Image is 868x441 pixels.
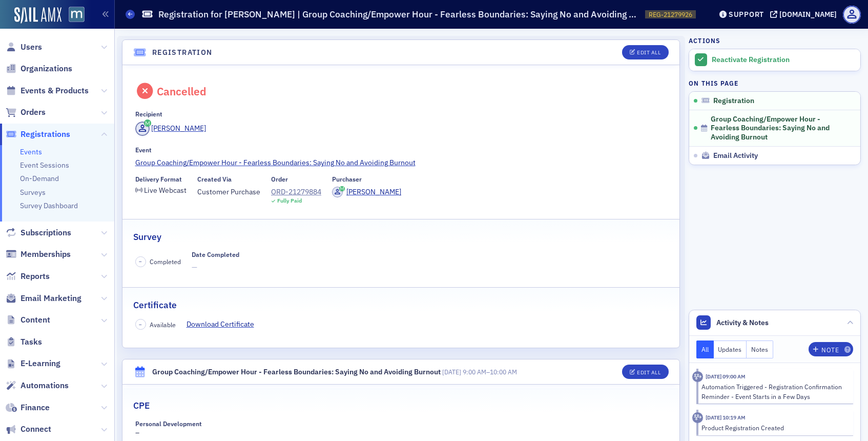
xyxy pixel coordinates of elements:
div: Fully Paid [277,197,302,204]
div: Support [729,10,764,19]
div: Edit All [637,50,660,55]
button: Edit All [622,45,668,59]
a: Tasks [6,336,42,348]
span: Available [150,320,176,329]
div: Personal Development [135,420,202,428]
a: [PERSON_NAME] [135,122,206,136]
a: Connect [6,424,51,435]
a: Download Certificate [187,319,262,330]
a: Orders [6,107,46,118]
div: Event [135,146,152,154]
div: Activity [692,371,703,382]
time: 9:00 AM [463,368,486,376]
div: Product Registration Created [701,423,846,432]
span: Content [20,314,50,326]
a: Event Sessions [20,161,69,170]
div: Edit All [637,370,660,375]
a: Memberships [6,249,71,260]
a: ORD-21279884 [271,187,321,197]
div: Delivery Format [135,175,182,183]
div: Date Completed [192,251,239,258]
div: Cancelled [157,85,206,98]
button: Updates [714,340,747,358]
button: Edit All [622,365,668,379]
span: – [139,258,142,265]
div: – [135,420,260,438]
h4: Actions [689,36,720,45]
div: Automation Triggered - Registration Confirmation Reminder - Event Starts in a Few Days [701,382,846,401]
div: Purchaser [332,175,362,183]
button: All [696,340,714,358]
span: Email Marketing [20,293,81,304]
div: Group Coaching/Empower Hour - Fearless Boundaries: Saying No and Avoiding Burnout [152,367,441,377]
div: Reactivate Registration [712,55,855,65]
span: Tasks [20,336,42,348]
a: Automations [6,380,69,391]
time: 9/21/2025 09:00 AM [706,373,746,380]
h2: Certificate [133,298,177,312]
a: On-Demand [20,174,59,183]
a: Finance [6,402,50,413]
a: [PERSON_NAME] [332,187,401,197]
a: Reports [6,271,50,282]
span: Activity & Notes [716,317,769,328]
a: Organizations [6,63,72,74]
a: Group Coaching/Empower Hour - Fearless Boundaries: Saying No and Avoiding Burnout [135,157,667,168]
a: View Homepage [61,7,85,24]
span: – [139,321,142,328]
h1: Registration for [PERSON_NAME] | Group Coaching/Empower Hour - Fearless Boundaries: Saying No and... [158,8,640,21]
span: Subscriptions [20,227,71,238]
span: Finance [20,402,50,413]
time: 8/20/2025 10:19 AM [706,414,746,421]
div: Order [271,175,288,183]
a: Users [6,42,42,53]
img: SailAMX [69,7,85,23]
button: [DOMAIN_NAME] [770,11,840,18]
a: Content [6,314,50,326]
span: Email Activity [713,151,758,161]
span: Memberships [20,249,71,260]
div: [PERSON_NAME] [346,187,401,197]
button: Notes [747,340,773,358]
span: [DATE] [442,368,461,376]
span: Group Coaching/Empower Hour - Fearless Boundaries: Saying No and Avoiding Burnout [711,115,847,142]
span: Customer Purchase [197,187,260,197]
h4: Registration [152,47,213,58]
span: Events & Products [20,85,89,96]
span: — [192,262,239,273]
span: Automations [20,380,69,391]
a: Registrations [6,129,70,140]
span: Registration [713,96,754,106]
span: Profile [843,6,861,24]
span: – [442,368,517,376]
span: Organizations [20,63,72,74]
img: SailAMX [14,7,61,24]
a: E-Learning [6,358,60,369]
a: Events & Products [6,85,89,96]
a: Reactivate Registration [689,49,860,71]
time: 10:00 AM [490,368,517,376]
h2: CPE [133,399,150,412]
a: Subscriptions [6,227,71,238]
a: Survey Dashboard [20,201,78,210]
span: Reports [20,271,50,282]
div: Activity [692,412,703,423]
span: E-Learning [20,358,60,369]
h4: On this page [689,78,861,88]
span: Orders [20,107,46,118]
span: Users [20,42,42,53]
div: [PERSON_NAME] [151,123,206,134]
span: Connect [20,424,51,435]
div: Live Webcast [144,188,187,193]
h2: Survey [133,230,161,244]
a: Email Marketing [6,293,81,304]
button: Note [809,342,853,356]
div: Note [821,347,839,353]
div: Created Via [197,175,232,183]
a: Surveys [20,188,46,197]
span: REG-21279926 [649,10,692,19]
div: [DOMAIN_NAME] [779,10,837,19]
span: Registrations [20,129,70,140]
